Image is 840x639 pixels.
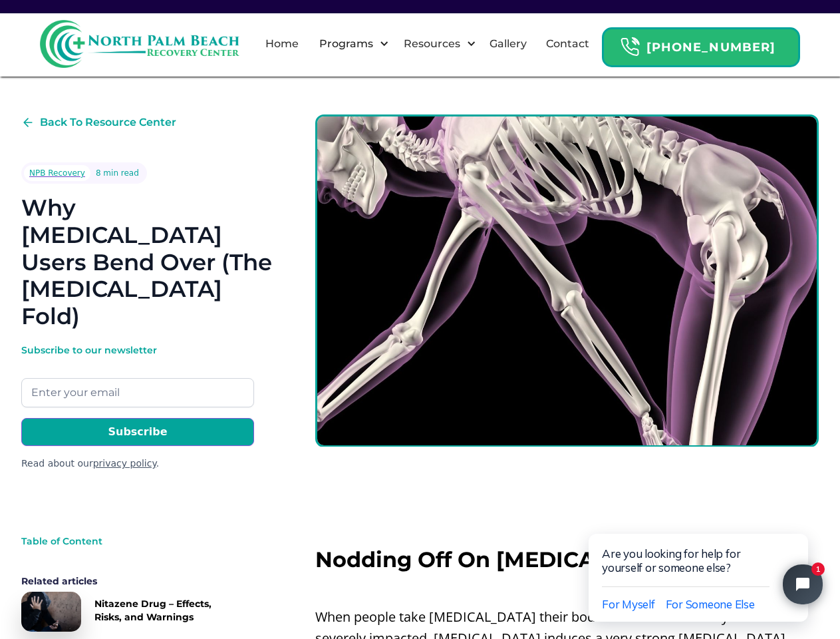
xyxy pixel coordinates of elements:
[538,23,597,65] a: Contact
[21,114,176,130] a: Back To Resource Center
[400,36,464,52] div: Resources
[602,21,800,67] a: Header Calendar Icons[PHONE_NUMBER]
[315,548,819,572] h2: Nodding Off On [MEDICAL_DATA]
[646,40,775,55] strong: [PHONE_NUMBER]
[21,534,234,548] div: Table of Content
[21,343,254,357] div: Subscribe to our newsletter
[482,23,535,65] a: Gallery
[620,37,640,57] img: Header Calendar Icons
[315,578,819,600] p: ‍
[21,574,234,588] div: Related articles
[21,592,234,632] a: Nitazene Drug – Effects, Risks, and Warnings
[392,23,480,65] div: Resources
[561,491,840,639] iframe: Tidio Chat
[96,166,139,180] div: 8 min read
[21,343,254,471] form: Email Form
[24,165,90,181] a: NPB Recovery
[21,194,273,330] h1: Why [MEDICAL_DATA] Users Bend Over (The [MEDICAL_DATA] Fold)
[40,114,176,130] div: Back To Resource Center
[94,597,234,624] div: Nitazene Drug – Effects, Risks, and Warnings
[308,23,392,65] div: Programs
[257,23,307,65] a: Home
[316,36,376,52] div: Programs
[21,457,254,471] div: Read about our .
[21,378,254,407] input: Enter your email
[93,458,156,469] a: privacy policy
[21,418,254,446] input: Subscribe
[29,166,85,180] div: NPB Recovery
